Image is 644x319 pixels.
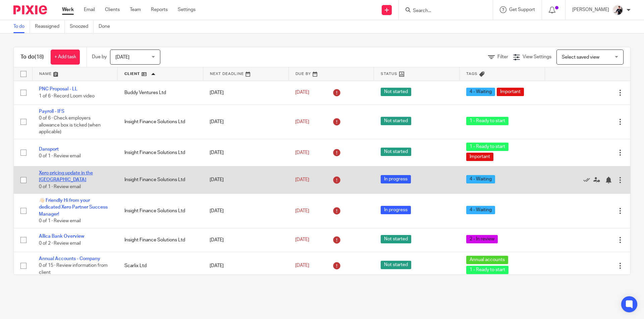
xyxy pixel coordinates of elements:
[381,148,411,156] span: Not started
[39,256,100,261] a: Annual Accounts - Company
[39,241,81,246] span: 0 of 2 · Review email
[562,55,599,60] span: Select saved view
[466,206,495,214] span: 4 - Waiting
[466,153,493,161] span: Important
[381,261,411,269] span: Not started
[466,235,498,243] span: 2 - In review
[466,256,508,264] span: Annual accounts
[13,20,30,33] a: To do
[39,219,81,223] span: 0 of 1 · Review email
[51,50,80,65] a: + Add task
[203,139,288,166] td: [DATE]
[466,266,508,274] span: 1 - Ready to start
[39,154,81,158] span: 0 of 1 · Review email
[381,117,411,125] span: Not started
[466,117,508,125] span: 1 - Ready to start
[118,194,203,228] td: Insight Finance Solutions Ltd
[381,235,411,243] span: Not started
[118,252,203,280] td: Scarlix Ltd
[39,263,108,275] span: 0 of 15 · Review information from client
[612,5,623,15] img: AV307615.jpg
[466,88,495,96] span: 4 - Waiting
[35,20,65,33] a: Reassigned
[39,87,77,91] a: PNC Proposal - LL
[466,72,478,76] span: Tags
[118,104,203,139] td: Insight Finance Solutions Ltd
[13,5,47,14] img: Pixie
[497,55,508,59] span: Filter
[412,8,473,14] input: Search
[295,90,309,95] span: [DATE]
[39,234,84,239] a: Allica Bank Overview
[118,81,203,104] td: Buddy Ventures Ltd
[35,54,44,60] span: (18)
[381,175,411,183] span: In progress
[39,94,95,98] span: 1 of 6 · Record Loom video
[39,109,64,114] a: Payroll - IFS
[295,263,309,268] span: [DATE]
[118,166,203,193] td: Insight Finance Solutions Ltd
[497,88,524,96] span: Important
[20,54,44,61] h1: To do
[39,198,108,217] a: 👋🏻 Friendly Hi from your dedicated Xero Partner Success Manager!
[203,252,288,280] td: [DATE]
[203,194,288,228] td: [DATE]
[295,209,309,213] span: [DATE]
[572,6,609,13] p: [PERSON_NAME]
[203,104,288,139] td: [DATE]
[70,20,94,33] a: Snoozed
[381,88,411,96] span: Not started
[466,143,508,151] span: 1 - Ready to start
[295,238,309,242] span: [DATE]
[203,228,288,252] td: [DATE]
[118,228,203,252] td: Insight Finance Solutions Ltd
[523,55,551,59] span: View Settings
[151,6,168,13] a: Reports
[92,54,107,60] p: Due by
[295,119,309,124] span: [DATE]
[39,147,59,152] a: Dansport
[509,7,535,12] span: Get Support
[178,6,196,13] a: Settings
[39,116,101,135] span: 0 of 6 · Check employers allowance box is ticked (when applicable)
[130,6,141,13] a: Team
[115,55,129,60] span: [DATE]
[203,81,288,104] td: [DATE]
[62,6,74,13] a: Work
[84,6,95,13] a: Email
[105,6,120,13] a: Clients
[381,206,411,214] span: In progress
[466,175,495,183] span: 4 - Waiting
[118,139,203,166] td: Insight Finance Solutions Ltd
[583,176,593,183] a: Mark as done
[39,184,81,189] span: 0 of 1 · Review email
[39,171,93,182] a: Xero pricing update in the [GEOGRAPHIC_DATA]
[295,150,309,155] span: [DATE]
[203,166,288,193] td: [DATE]
[99,20,115,33] a: Done
[295,177,309,182] span: [DATE]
